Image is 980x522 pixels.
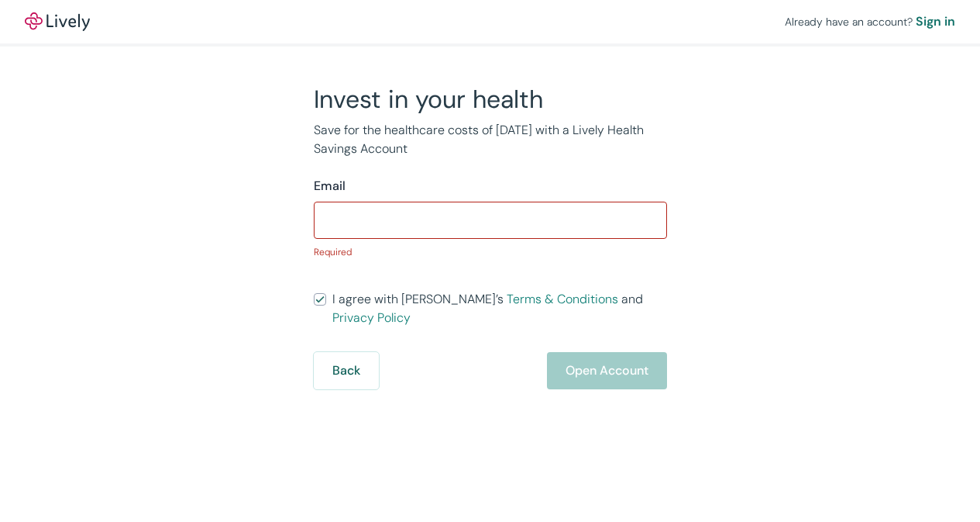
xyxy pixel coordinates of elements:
span: I agree with [PERSON_NAME]’s and [332,290,667,327]
p: Save for the healthcare costs of [DATE] with a Lively Health Savings Account [314,121,667,158]
div: Already have an account? [785,12,955,31]
button: Back [314,352,379,389]
a: Sign in [916,12,955,31]
img: Lively [25,12,90,31]
a: Terms & Conditions [507,291,618,307]
p: Required [314,245,667,259]
label: Email [314,177,346,195]
a: Privacy Policy [332,309,411,326]
a: LivelyLively [25,12,90,31]
h2: Invest in your health [314,84,667,115]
